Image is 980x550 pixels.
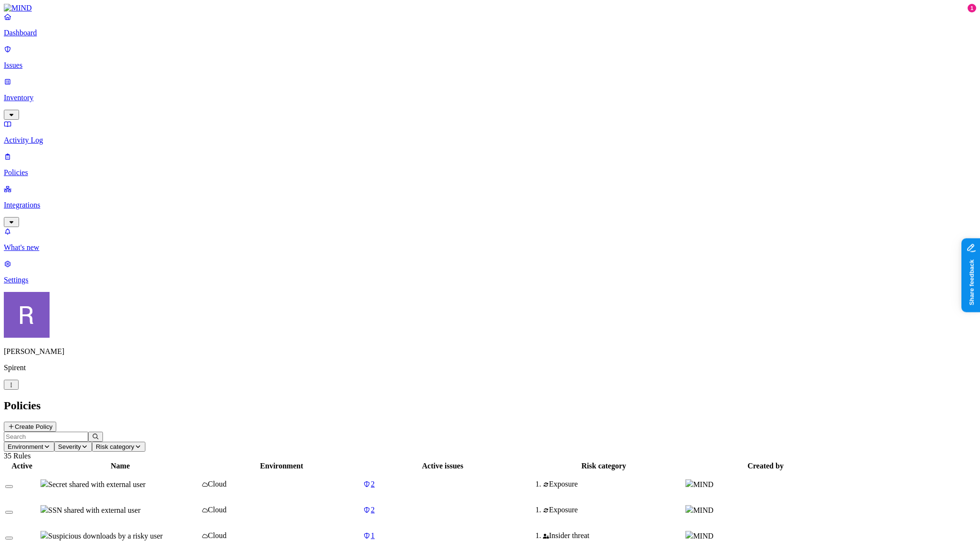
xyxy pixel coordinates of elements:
[685,531,693,539] img: mind-logo-icon.svg
[4,185,976,226] a: Integrations
[363,462,522,470] div: Active issues
[4,292,50,338] img: Rich Thompson
[4,243,976,252] p: What's new
[4,259,976,284] a: Settings
[4,201,976,209] p: Integrations
[4,276,976,284] p: Settings
[685,505,693,513] img: mind-logo-icon.svg
[685,479,693,487] img: mind-logo-icon.svg
[4,422,56,432] button: Create Policy
[8,443,43,450] span: Environment
[41,462,200,470] div: Name
[41,505,48,513] img: severity-high.svg
[202,462,361,470] div: Environment
[4,12,976,37] a: Dashboard
[4,452,31,460] span: 35 Rules
[4,227,976,252] a: What's new
[4,77,976,118] a: Inventory
[48,506,141,514] span: SSN shared with external user
[693,480,714,488] span: MIND
[543,531,684,540] div: Insider threat
[968,4,976,12] div: 1
[371,531,375,540] span: 1
[4,363,976,372] p: Spirent
[524,462,684,470] div: Risk category
[5,462,39,470] div: Active
[48,480,145,488] span: Secret shared with external user
[363,506,522,514] a: 2
[4,45,976,70] a: Issues
[693,506,714,514] span: MIND
[41,479,48,487] img: severity-critical.svg
[48,532,163,540] span: Suspicious downloads by a risky user
[543,506,684,514] div: Exposure
[4,61,976,70] p: Issues
[371,506,375,514] span: 2
[363,480,522,488] a: 2
[58,443,81,450] span: Severity
[693,532,714,540] span: MIND
[4,29,976,37] p: Dashboard
[4,399,976,412] h2: Policies
[208,531,226,540] span: Cloud
[4,4,32,12] img: MIND
[363,531,522,540] a: 1
[4,432,88,442] input: Search
[4,168,976,177] p: Policies
[96,443,134,450] span: Risk category
[371,480,375,488] span: 2
[4,136,976,145] p: Activity Log
[41,531,48,539] img: severity-high.svg
[4,93,976,102] p: Inventory
[685,462,846,470] div: Created by
[208,480,226,488] span: Cloud
[208,506,226,514] span: Cloud
[543,480,684,488] div: Exposure
[4,4,976,12] a: MIND
[4,152,976,177] a: Policies
[4,120,976,145] a: Activity Log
